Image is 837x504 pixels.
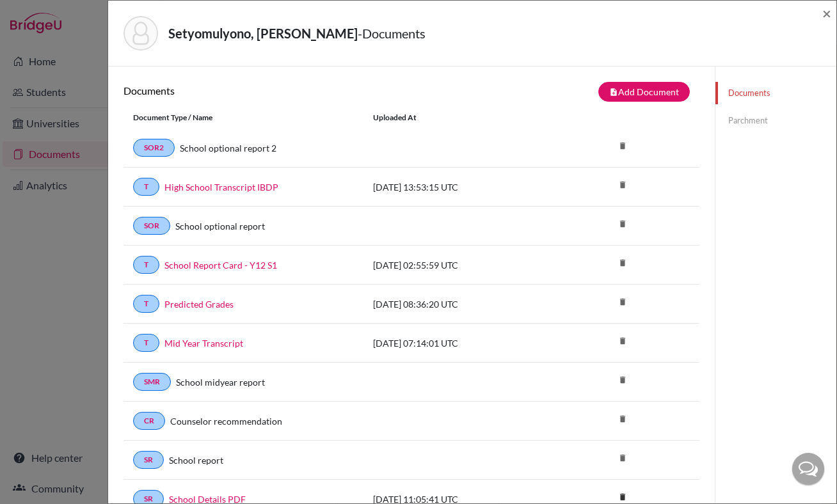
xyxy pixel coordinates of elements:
[133,139,175,157] a: SOR2
[29,9,56,20] span: Help
[176,375,265,389] a: School midyear report
[133,451,164,469] a: SR
[124,112,363,123] div: Document Type / Name
[164,297,234,311] a: Predicted Grades
[363,180,555,194] div: [DATE] 13:53:15 UTC
[613,370,632,390] i: delete
[363,297,555,311] div: [DATE] 08:36:20 UTC
[609,88,618,97] i: note_add
[363,258,555,272] div: [DATE] 02:55:59 UTC
[363,112,555,123] div: Uploaded at
[613,331,632,350] i: delete
[822,4,831,22] span: ×
[613,292,632,311] i: delete
[133,295,159,313] a: T
[358,26,426,41] span: - Documents
[170,414,282,428] a: Counselor recommendation
[169,453,223,467] a: School report
[133,334,159,352] a: T
[363,336,555,350] div: [DATE] 07:14:01 UTC
[613,136,632,155] i: delete
[180,141,276,155] a: School optional report 2
[164,258,277,272] a: School Report Card - Y12 S1
[133,178,159,196] a: T
[613,214,632,233] i: delete
[168,26,358,41] strong: Setyomulyono, [PERSON_NAME]
[613,409,632,429] i: delete
[133,256,159,274] a: T
[164,336,243,350] a: Mid Year Transcript
[613,175,632,194] i: delete
[613,448,632,468] i: delete
[613,253,632,272] i: delete
[164,180,278,194] a: High School Transcript IBDP
[822,6,831,21] button: Close
[133,412,165,430] a: CR
[124,84,411,97] h6: Documents
[715,109,836,132] a: Parchment
[598,82,690,102] button: note_addAdd Document
[133,217,170,235] a: SOR
[175,219,265,233] a: School optional report
[133,373,171,391] a: SMR
[715,82,836,104] a: Documents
